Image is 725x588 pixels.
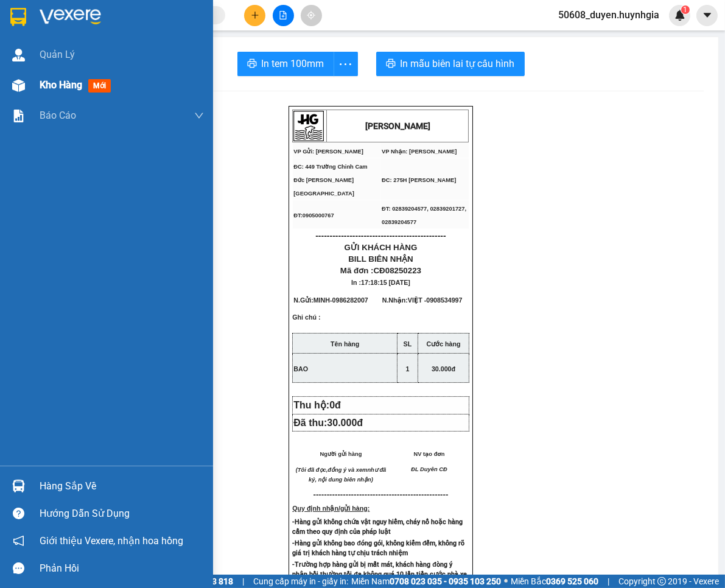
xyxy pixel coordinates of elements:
span: Đã thu: [293,418,363,428]
span: Ghi chú : [292,313,320,331]
span: MINH [313,296,330,304]
strong: -Hàng gửi không chứa vật nguy hiểm, cháy nổ hoặc hàng cấm theo quy định của pháp luật [292,518,463,536]
span: Thu hộ: [293,400,346,410]
span: ---------------------------------------------- [315,231,446,240]
button: printerIn tem 100mm [237,52,334,76]
span: VP Nhận: [PERSON_NAME] [382,149,457,155]
span: ĐC: 449 Trường Chinh Cam Đức [PERSON_NAME][GEOGRAPHIC_DATA] [293,164,367,197]
strong: Quy định nhận/gửi hàng: [292,505,370,512]
span: 0đ [329,400,341,410]
span: message [13,562,24,574]
span: BAO [293,365,308,373]
span: Quản Lý [40,47,75,62]
span: Báo cáo [40,108,76,123]
button: caret-down [696,5,718,26]
span: ĐL Duyên CĐ [411,466,447,472]
strong: -Trường hợp hàng gửi bị mất mát, khách hàng đòng ý nhận bồi thường tối đa không quá 10 lần tiền c... [292,561,467,588]
span: NV tạo đơn [413,451,444,457]
span: | [242,575,244,588]
span: file-add [279,11,287,19]
div: 0986282007 [10,52,108,69]
span: aim [307,11,315,19]
span: VP Gửi: [PERSON_NAME] [293,149,363,155]
span: Gửi: [10,10,29,23]
div: 30.000 [9,77,110,91]
span: 1 [683,5,687,14]
span: VIỆT - [408,296,463,304]
span: In mẫu biên lai tự cấu hình [401,56,515,71]
strong: Cước hàng [427,340,461,348]
img: icon-new-feature [674,10,685,21]
span: Nhận: [116,10,145,23]
div: 0908534997 [116,52,214,69]
img: logo-vxr [10,8,26,26]
em: (Tôi đã đọc,đồng ý và xem [296,467,368,473]
div: [PERSON_NAME] [116,10,214,38]
span: 50608_duyen.huynhgia [548,7,669,23]
span: Mã đơn : [340,266,421,275]
button: plus [244,5,265,26]
span: ĐC: 275H [PERSON_NAME] [382,177,456,183]
span: copyright [657,577,666,586]
strong: 0369 525 060 [546,576,598,586]
span: Người gửi hàng [320,451,362,457]
img: warehouse-icon [12,480,25,492]
span: ĐT:0905000767 [293,212,334,219]
span: ⚪️ [504,579,508,584]
span: In : [351,279,410,286]
img: solution-icon [12,110,25,122]
img: warehouse-icon [12,49,25,61]
span: N.Nhận: [382,296,463,304]
button: more [334,52,358,76]
span: BILL BIÊN NHẬN [348,254,413,264]
div: [PERSON_NAME] [10,10,108,38]
button: file-add [273,5,294,26]
span: printer [247,58,257,70]
span: more [334,57,357,72]
span: 30.000đ [432,365,455,373]
span: N.Gửi: [293,296,368,304]
span: | [608,575,609,588]
span: Cung cấp máy in - giấy in: [253,575,348,588]
strong: SL [404,340,412,348]
span: CĐ08250223 [374,266,422,275]
span: --- [313,490,321,499]
span: Đã thu : [9,78,46,91]
div: VIỆT [116,38,214,52]
span: 0986282007 [332,296,368,304]
span: notification [13,535,24,547]
button: printerIn mẫu biên lai tự cấu hình [376,52,525,76]
strong: 0708 023 035 - 0935 103 250 [390,576,501,586]
div: Phản hồi [40,559,204,578]
strong: -Hàng gửi không bao đóng gói, không kiểm đếm, không rõ giá trị khách hàng tự chịu trách nhiệm [292,539,464,557]
img: warehouse-icon [12,79,25,92]
span: 1 [406,365,410,373]
span: down [194,111,204,121]
span: mới [88,79,111,93]
strong: Tên hàng [331,340,359,348]
span: 17:18:15 [DATE] [361,279,410,286]
span: 30.000đ [327,418,363,428]
sup: 1 [681,5,690,14]
strong: [PERSON_NAME] [365,121,430,131]
span: printer [386,58,396,70]
span: 0908534997 [426,296,462,304]
span: Kho hàng [40,79,82,91]
span: question-circle [13,508,24,519]
span: In tem 100mm [262,56,324,71]
div: Hàng sắp về [40,477,204,495]
span: Giới thiệu Vexere, nhận hoa hồng [40,533,183,548]
span: Miền Nam [351,575,501,588]
img: logo [293,111,324,141]
span: - [330,296,368,304]
span: plus [251,11,259,19]
div: MINH [10,38,108,52]
div: Hướng dẫn sử dụng [40,505,204,523]
button: aim [301,5,322,26]
span: Miền Bắc [511,575,598,588]
span: GỬI KHÁCH HÀNG [345,243,418,252]
span: ĐT: 02839204577, 02839201727, 02839204577 [382,206,466,225]
span: ----------------------------------------------- [321,490,449,499]
span: caret-down [702,10,713,21]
